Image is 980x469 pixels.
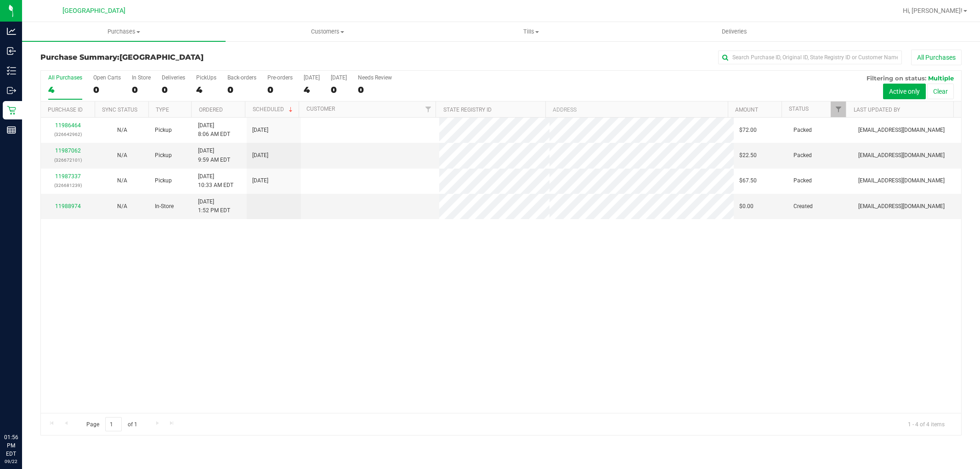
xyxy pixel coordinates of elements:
[858,176,945,185] span: [EMAIL_ADDRESS][DOMAIN_NAME]
[46,130,90,139] p: (326642962)
[156,107,169,113] a: Type
[55,173,81,180] a: 11987337
[46,156,90,164] p: (326672101)
[132,85,151,95] div: 0
[858,151,945,160] span: [EMAIL_ADDRESS][DOMAIN_NAME]
[93,74,121,81] div: Open Carts
[46,181,90,190] p: (326681239)
[928,74,954,82] span: Multiple
[198,147,230,164] span: [DATE] 9:59 AM EDT
[62,7,125,15] span: [GEOGRAPHIC_DATA]
[196,74,216,81] div: PickUps
[252,151,268,160] span: [DATE]
[22,22,226,41] a: Purchases
[7,66,16,75] inline-svg: Inventory
[331,74,347,81] div: [DATE]
[252,176,268,185] span: [DATE]
[22,28,226,36] span: Purchases
[793,176,812,185] span: Packed
[420,102,436,117] a: Filter
[117,202,127,211] button: N/A
[40,53,347,62] h3: Purchase Summary:
[358,74,392,81] div: Needs Review
[4,433,18,458] p: 01:56 PM EDT
[903,7,963,14] span: Hi, [PERSON_NAME]!
[79,417,145,431] span: Page of 1
[102,107,137,113] a: Sync Status
[55,122,81,129] a: 11986464
[331,85,347,95] div: 0
[718,51,902,64] input: Search Purchase ID, Original ID, State Registry ID or Customer Name...
[155,151,172,160] span: Pickup
[155,176,172,185] span: Pickup
[198,172,233,190] span: [DATE] 10:33 AM EDT
[226,28,429,36] span: Customers
[9,396,37,423] iframe: Resource center
[199,107,223,113] a: Ordered
[789,106,809,112] a: Status
[267,85,293,95] div: 0
[117,152,127,158] span: Not Applicable
[831,102,846,117] a: Filter
[117,127,127,133] span: Not Applicable
[93,85,121,95] div: 0
[155,202,174,211] span: In-Store
[117,151,127,160] button: N/A
[443,107,492,113] a: State Registry ID
[854,107,900,113] a: Last Updated By
[858,126,945,135] span: [EMAIL_ADDRESS][DOMAIN_NAME]
[162,74,185,81] div: Deliveries
[198,121,230,139] span: [DATE] 8:06 AM EDT
[252,126,268,135] span: [DATE]
[105,417,122,431] input: 1
[48,107,83,113] a: Purchase ID
[55,203,81,209] a: 11988974
[739,176,757,185] span: $67.50
[793,151,812,160] span: Packed
[911,50,962,65] button: All Purchases
[927,84,954,99] button: Clear
[545,102,728,118] th: Address
[55,147,81,154] a: 11987062
[117,177,127,184] span: Not Applicable
[117,126,127,135] button: N/A
[306,106,335,112] a: Customer
[429,22,633,41] a: Tills
[4,458,18,465] p: 09/22
[267,74,293,81] div: Pre-orders
[7,27,16,36] inline-svg: Analytics
[198,198,230,215] span: [DATE] 1:52 PM EDT
[7,86,16,95] inline-svg: Outbound
[119,53,204,62] span: [GEOGRAPHIC_DATA]
[633,22,836,41] a: Deliveries
[132,74,151,81] div: In Store
[793,126,812,135] span: Packed
[739,202,753,211] span: $0.00
[48,74,82,81] div: All Purchases
[858,202,945,211] span: [EMAIL_ADDRESS][DOMAIN_NAME]
[739,151,757,160] span: $22.50
[155,126,172,135] span: Pickup
[867,74,926,82] span: Filtering on status:
[901,417,952,431] span: 1 - 4 of 4 items
[883,84,926,99] button: Active only
[226,22,429,41] a: Customers
[7,106,16,115] inline-svg: Retail
[48,85,82,95] div: 4
[430,28,632,36] span: Tills
[196,85,216,95] div: 4
[253,106,295,113] a: Scheduled
[739,126,757,135] span: $72.00
[7,46,16,56] inline-svg: Inbound
[709,28,759,36] span: Deliveries
[227,85,256,95] div: 0
[304,74,320,81] div: [DATE]
[735,107,758,113] a: Amount
[7,125,16,135] inline-svg: Reports
[227,74,256,81] div: Back-orders
[793,202,813,211] span: Created
[304,85,320,95] div: 4
[117,176,127,185] button: N/A
[162,85,185,95] div: 0
[358,85,392,95] div: 0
